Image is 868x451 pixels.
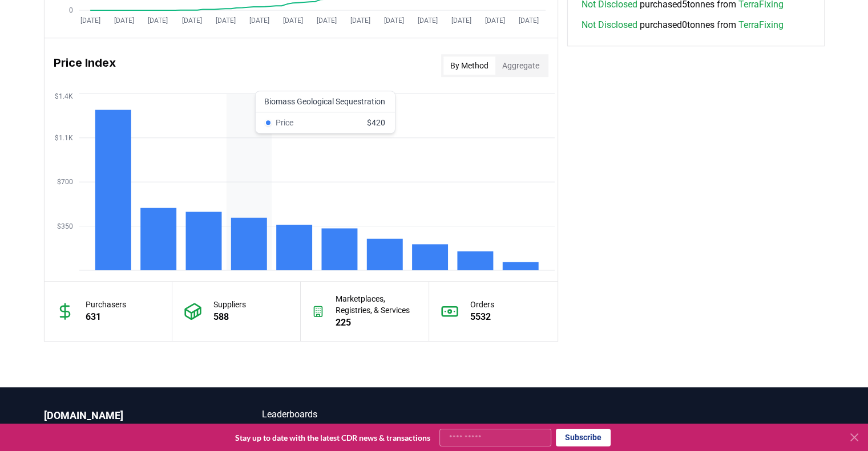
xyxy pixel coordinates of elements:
p: 5532 [470,310,494,324]
button: By Method [443,56,495,75]
p: [DOMAIN_NAME] [44,408,216,424]
tspan: [DATE] [519,17,539,25]
tspan: [DATE] [282,17,302,25]
p: Marketplaces, Registries, & Services [336,293,417,316]
tspan: [DATE] [181,17,201,25]
tspan: $350 [56,222,72,230]
tspan: $700 [56,178,72,186]
button: Aggregate [495,56,546,75]
tspan: [DATE] [148,17,168,25]
tspan: [DATE] [417,17,437,25]
tspan: [DATE] [383,17,403,25]
p: Suppliers [213,299,246,310]
h3: Price Index [54,54,116,77]
tspan: [DATE] [350,17,370,25]
tspan: [DATE] [215,17,235,25]
tspan: [DATE] [114,17,134,25]
tspan: [DATE] [249,17,269,25]
tspan: [DATE] [451,17,471,25]
p: Orders [470,299,494,310]
tspan: [DATE] [485,17,504,25]
p: 588 [213,310,246,324]
p: 225 [336,316,417,330]
a: TerraFixing [738,18,784,32]
p: 631 [86,310,126,324]
a: Leaderboards [262,408,434,421]
a: Not Disclosed [582,18,637,32]
tspan: 0 [68,6,72,14]
tspan: [DATE] [316,17,336,25]
p: Purchasers [86,299,126,310]
tspan: $1.1K [54,134,72,142]
span: purchased 0 tonnes from [582,18,784,32]
tspan: [DATE] [80,17,100,25]
tspan: $1.4K [54,92,72,100]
